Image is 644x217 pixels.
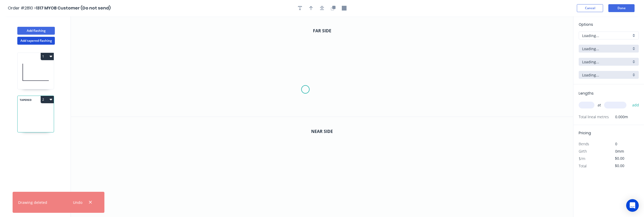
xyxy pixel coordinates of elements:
button: Add flashing [17,27,55,35]
span: 0.000m [609,113,628,121]
span: 0 [615,141,617,146]
span: 0mm [615,149,624,154]
span: $/m [579,156,585,161]
button: 1 [41,53,54,60]
svg: 0 [71,16,573,117]
button: Done [608,4,635,12]
span: Bends [579,141,589,146]
span: Order #2810 > [8,5,36,11]
span: 1317 MYOB Customer (Do not send) [36,5,111,11]
button: Undo [70,199,85,206]
span: Lengths [579,91,594,96]
div: Loading... [579,32,639,39]
div: Open Intercom Messenger [626,199,639,212]
span: Total [579,163,587,168]
button: Cancel [577,4,603,12]
span: at [598,101,601,109]
div: Drawing deleted [18,200,47,205]
div: Loading... [579,45,639,53]
button: 2 [41,96,54,103]
span: Girth [579,149,587,154]
span: Options [579,22,593,27]
button: add [630,101,642,110]
span: Pricing [579,130,591,136]
div: Loading... [579,71,639,79]
span: Total lineal metres [579,113,609,121]
div: Loading... [579,58,639,66]
button: Add tapered flashing [17,37,55,45]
